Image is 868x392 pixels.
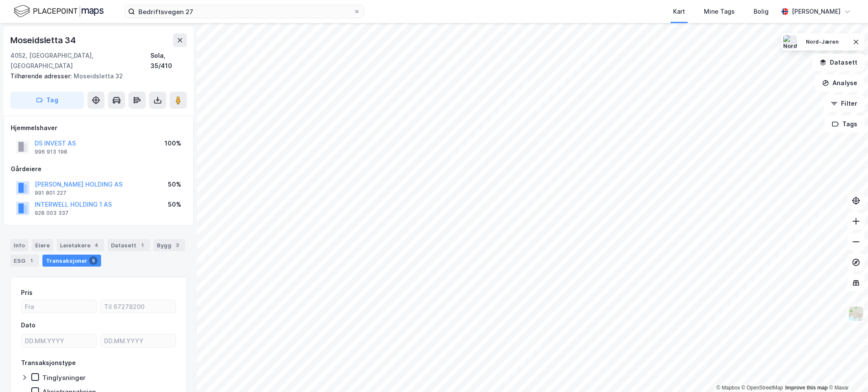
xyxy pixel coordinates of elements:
[92,241,101,249] div: 4
[135,5,353,18] input: Søk på adresse, matrikkel, gårdeiere, leietakere eller personer
[10,92,84,109] button: Tag
[21,358,76,368] div: Transaksjonstype
[825,116,865,133] button: Tags
[150,50,187,71] div: Sola, 35/410
[10,50,150,71] div: 4052, [GEOGRAPHIC_DATA], [GEOGRAPHIC_DATA]
[10,239,28,251] div: Info
[815,74,865,92] button: Analyse
[21,288,33,298] div: Pris
[10,71,180,81] div: Moseidsletta 32
[32,239,53,251] div: Eiere
[173,241,182,249] div: 3
[42,255,101,267] div: Transaksjoner
[35,210,69,217] div: 928 003 337
[153,239,185,251] div: Bygg
[783,35,797,49] img: Nord-Jæren
[21,300,96,313] input: Fra
[89,256,98,265] div: 5
[10,33,78,47] div: Moseidsletta 34
[42,374,86,382] div: Tinglysninger
[848,306,864,322] img: Z
[101,334,176,347] input: DD.MM.YYYY
[35,190,66,196] div: 991 801 227
[57,239,104,251] div: Leietakere
[800,35,844,49] button: Nord-Jæren
[168,179,181,190] div: 50%
[10,255,39,267] div: ESG
[704,6,735,17] div: Mine Tags
[716,385,740,391] a: Mapbox
[792,6,841,17] div: [PERSON_NAME]
[673,6,685,17] div: Kart
[742,385,783,391] a: OpenStreetMap
[21,320,36,330] div: Dato
[823,95,865,112] button: Filter
[825,351,868,392] div: Kontrollprogram for chat
[785,385,828,391] a: Improve this map
[27,256,36,265] div: 1
[812,54,865,71] button: Datasett
[754,6,769,17] div: Bolig
[21,334,96,347] input: DD.MM.YYYY
[11,123,186,133] div: Hjemmelshaver
[101,300,176,313] input: Til 67278200
[108,239,150,251] div: Datasett
[165,138,181,148] div: 100%
[806,39,838,46] div: Nord-Jæren
[168,199,181,210] div: 50%
[138,241,147,249] div: 1
[35,148,67,155] div: 996 913 198
[10,72,74,80] span: Tilhørende adresser:
[825,351,868,392] iframe: Chat Widget
[11,164,186,174] div: Gårdeiere
[14,4,104,19] img: logo.f888ab2527a4732fd821a326f86c7f29.svg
